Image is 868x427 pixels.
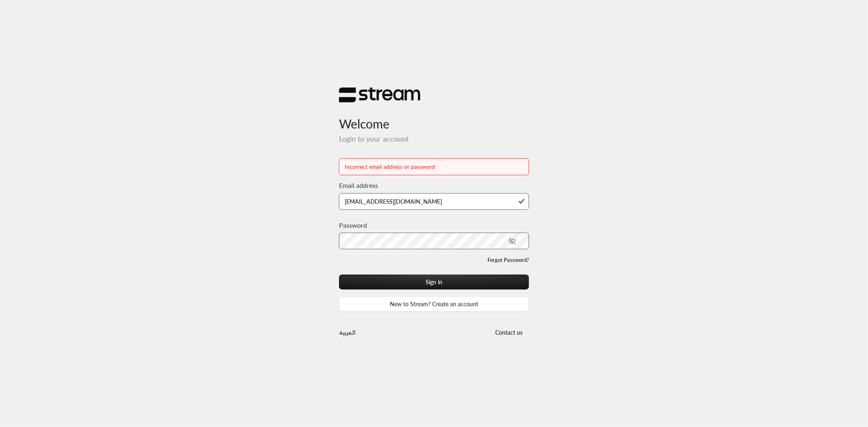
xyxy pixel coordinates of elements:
[339,193,529,210] input: Type your email here
[339,103,529,131] h3: Welcome
[488,256,529,264] a: Forgot Password?
[339,181,378,190] label: Email address
[489,325,529,340] button: Contact us
[339,274,529,290] button: Sign in
[339,325,356,340] a: العربية
[505,234,519,248] button: toggle password visibility
[339,135,529,144] h5: Login to your account
[339,220,367,230] label: Password
[339,87,420,103] img: Stream Logo
[345,163,524,171] div: Incorrect email address or password
[489,329,529,336] a: Contact us
[339,296,529,312] a: New to Stream? Create an account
